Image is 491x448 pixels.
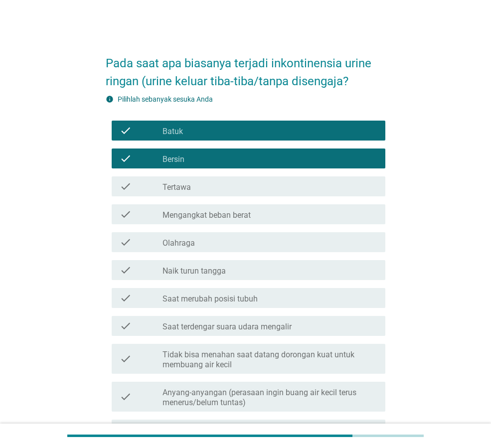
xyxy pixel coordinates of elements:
[163,127,183,137] label: Batuk
[163,294,258,304] label: Saat merubah posisi tubuh
[120,348,132,370] i: check
[120,386,132,408] i: check
[118,95,213,103] label: Pilihlah sebanyak sesuka Anda
[106,95,114,103] i: info
[163,266,226,276] label: Naik turun tangga
[163,182,191,192] label: Tertawa
[163,322,292,332] label: Saat terdengar suara udara mengalir
[120,208,132,220] i: check
[120,292,132,304] i: check
[163,210,251,220] label: Mengangkat beban berat
[120,236,132,248] i: check
[120,264,132,276] i: check
[163,350,377,370] label: Tidak bisa menahan saat datang dorongan kuat untuk membuang air kecil
[120,320,132,332] i: check
[163,388,377,408] label: Anyang-anyangan (perasaan ingin buang air kecil terus menerus/belum tuntas)
[106,44,385,90] h2: Pada saat apa biasanya terjadi inkontinensia urine ringan (urine keluar tiba-tiba/tanpa disengaja?
[163,238,195,248] label: Olahraga
[163,154,184,164] label: Bersin
[120,125,132,137] i: check
[120,152,132,164] i: check
[120,180,132,192] i: check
